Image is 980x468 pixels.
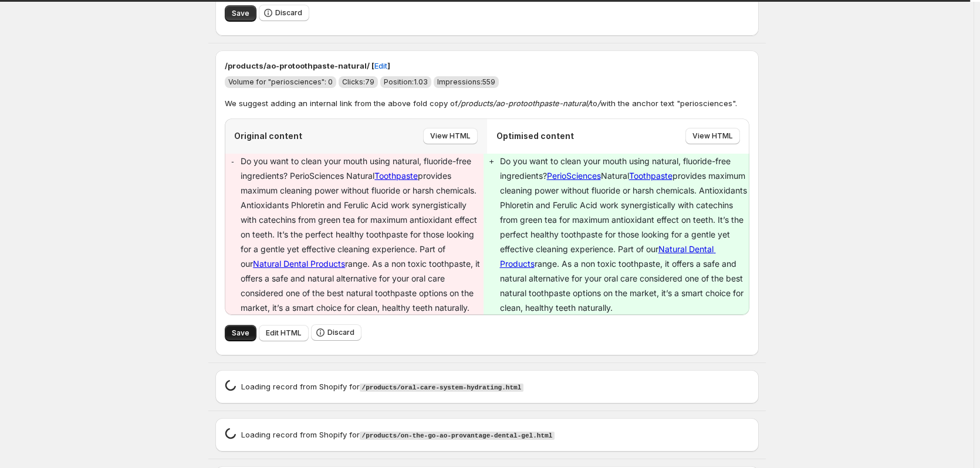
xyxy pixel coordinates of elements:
span: Impressions: 559 [437,77,495,86]
span: Clicks: 79 [342,77,374,86]
span: Volume for "periosciences": 0 [228,77,333,86]
span: Edit HTML [266,328,302,338]
button: View HTML [423,128,478,144]
button: Edit HTML [259,325,309,341]
span: View HTML [692,131,733,141]
span: Save [232,9,249,18]
span: Position: 1.03 [384,77,428,86]
em: / [597,99,600,108]
button: Save [225,5,256,22]
span: Discard [275,8,302,18]
p: Do you want to clean your mouth using natural, fluoride-free ingredients? Natural provides maximu... [500,154,749,315]
pre: + [489,154,494,169]
a: Natural Dental Products [253,259,345,269]
p: Do you want to clean your mouth using natural, fluoride-free ingredients? PerioSciences Natural p... [241,154,483,315]
button: Discard [259,5,309,21]
span: Edit [374,60,387,72]
code: /products/oral-care-system-hydrating.html [360,384,524,392]
span: Save [232,328,249,338]
button: Edit [367,56,394,75]
a: Toothpaste [374,171,418,181]
p: Optimised content [496,130,574,142]
code: /products/on-the-go-ao-provantage-dental-gel.html [360,432,555,440]
a: Toothpaste [629,171,673,181]
button: View HTML [685,128,740,144]
em: /products/ao-protoothpaste-natural/ [458,99,590,108]
button: Save [225,325,256,341]
p: We suggest adding an internal link from the above fold copy of to with the anchor text "perioscie... [225,97,737,109]
p: Loading record from Shopify for [241,429,555,442]
span: View HTML [430,131,471,141]
pre: - [231,154,235,169]
p: /products/ao-protoothpaste-natural/ [ ] [225,60,749,72]
span: Discard [327,328,354,337]
p: Original content [234,130,302,142]
a: PerioSciences [547,171,601,181]
p: Loading record from Shopify for [241,381,524,394]
button: Discard [311,324,361,341]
